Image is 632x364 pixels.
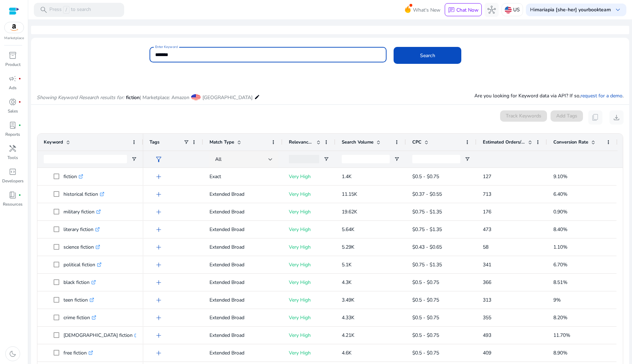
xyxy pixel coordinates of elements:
p: Very High [289,346,329,360]
p: Reports [5,131,20,138]
span: 4.6K [342,350,352,356]
span: campaign [8,74,17,83]
span: fiber_manual_record [18,194,21,196]
span: 355 [483,314,491,321]
span: 4.3K [342,279,352,286]
p: Extended Broad [209,346,276,360]
button: Open Filter Menu [131,156,137,162]
span: download [612,113,621,122]
span: 473 [483,226,491,233]
p: Very High [289,275,329,290]
mat-label: Enter Keyword [155,44,178,49]
span: hub [487,6,496,14]
p: Extended Broad [209,187,276,201]
span: 8.51% [553,279,567,286]
span: inventory_2 [8,51,17,60]
button: Search [394,47,461,64]
p: Very High [289,169,329,184]
span: $0.5 - $0.75 [412,279,439,286]
span: 8.20% [553,314,567,321]
p: Ads [9,85,17,91]
span: CPC [412,139,421,145]
span: add [154,172,163,181]
span: 58 [483,244,488,250]
img: amazon.svg [5,22,24,33]
p: teen fiction [63,293,94,307]
p: literary fiction [63,222,100,237]
span: add [154,225,163,234]
span: search [39,6,48,14]
span: 5.29K [342,244,354,250]
span: Tags [150,139,159,145]
p: US [513,4,520,16]
span: 313 [483,297,491,303]
p: science fiction [63,240,100,254]
p: military fiction [63,205,101,219]
span: add [154,208,163,216]
span: code_blocks [8,168,17,176]
span: All [215,156,221,163]
button: Open Filter Menu [464,156,470,162]
span: Match Type [209,139,234,145]
p: Press to search [49,6,91,14]
span: 366 [483,279,491,286]
p: Product [5,61,20,68]
span: 493 [483,332,491,339]
span: add [154,243,163,251]
p: Extended Broad [209,275,276,290]
span: 11.15K [342,191,357,198]
span: add [154,190,163,199]
p: political fiction [63,257,102,272]
a: request for a demo [581,92,622,99]
button: download [609,110,624,125]
img: us.svg [505,6,512,13]
input: CPC Filter Input [412,155,460,163]
span: $0.5 - $0.75 [412,173,439,180]
button: chatChat Now [445,3,482,17]
span: keyboard_arrow_down [614,6,622,14]
span: 6.40% [553,191,567,198]
span: Search Volume [342,139,373,145]
span: $0.37 - $0.55 [412,191,442,198]
p: Are you looking for Keyword data via API? If so, . [474,92,624,99]
span: 19.62K [342,208,357,215]
p: historical fiction [63,187,104,201]
span: fiber_manual_record [18,77,21,80]
b: mariapia [she-her] yourbookteam [535,6,611,13]
span: 176 [483,208,491,215]
span: book_4 [8,191,17,199]
button: hub [485,3,499,17]
span: 127 [483,173,491,180]
p: Marketplace [4,36,24,41]
p: Extended Broad [209,222,276,237]
span: / [63,6,69,14]
span: 409 [483,350,491,356]
span: 0.90% [553,208,567,215]
p: Very High [289,293,329,307]
span: What's New [413,4,440,16]
span: dark_mode [8,350,17,358]
p: Extended Broad [209,205,276,219]
span: $0.5 - $0.75 [412,297,439,303]
span: $0.43 - $0.65 [412,244,442,250]
p: Exact [209,169,276,184]
p: [DEMOGRAPHIC_DATA] fiction [63,328,139,342]
span: fiction [126,94,140,101]
p: Very High [289,240,329,254]
p: Extended Broad [209,310,276,325]
span: $0.5 - $0.75 [412,314,439,321]
p: Very High [289,187,329,201]
span: Keyword [44,139,63,145]
span: add [154,261,163,269]
span: donut_small [8,98,17,106]
span: 11.70% [553,332,570,339]
span: 6.70% [553,261,567,268]
p: Very High [289,205,329,219]
span: $0.75 - $1.35 [412,261,442,268]
input: Keyword Filter Input [44,155,127,163]
p: Very High [289,328,329,342]
button: Open Filter Menu [323,156,329,162]
span: $0.75 - $1.35 [412,226,442,233]
p: Tools [7,154,18,161]
span: $0.5 - $0.75 [412,350,439,356]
